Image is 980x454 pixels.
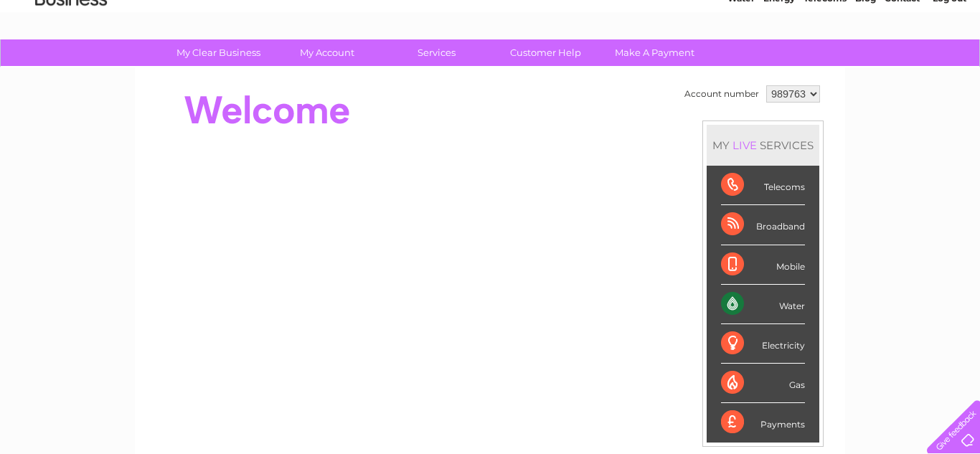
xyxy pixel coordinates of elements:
[707,125,819,166] div: MY SERVICES
[727,61,755,72] a: Water
[710,7,809,25] a: 0333 014 3131
[933,61,966,72] a: Log out
[721,285,805,324] div: Water
[721,324,805,364] div: Electricity
[721,364,805,403] div: Gas
[595,39,714,66] a: Make A Payment
[159,39,278,66] a: My Clear Business
[34,37,108,81] img: logo.png
[377,39,496,66] a: Services
[721,245,805,285] div: Mobile
[721,403,805,442] div: Payments
[268,39,387,66] a: My Account
[721,205,805,245] div: Broadband
[730,138,760,152] div: LIVE
[804,61,847,72] a: Telecoms
[885,61,920,72] a: Contact
[855,61,876,72] a: Blog
[486,39,605,66] a: Customer Help
[152,8,830,70] div: Clear Business is a trading name of Verastar Limited (registered in [GEOGRAPHIC_DATA] No. 3667643...
[721,166,805,205] div: Telecoms
[681,82,763,106] td: Account number
[763,61,795,72] a: Energy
